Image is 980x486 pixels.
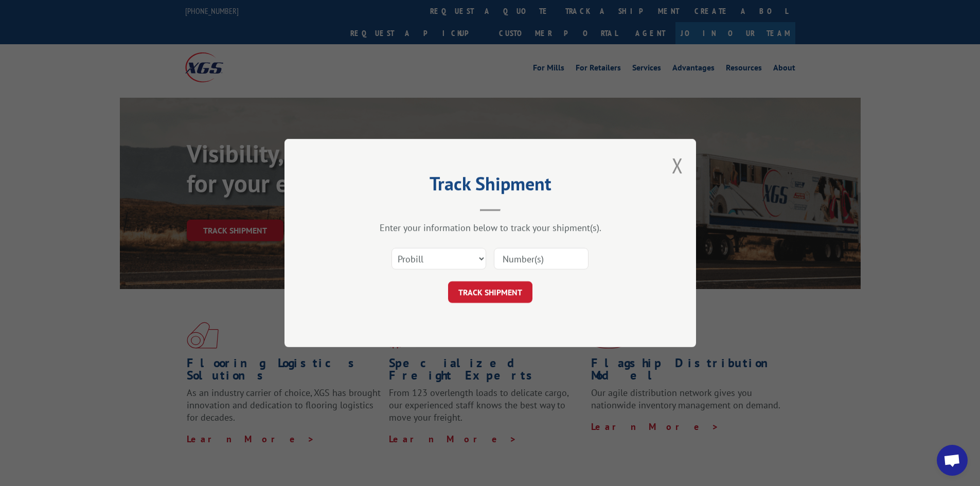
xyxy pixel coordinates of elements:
a: Open chat [937,445,968,476]
h2: Track Shipment [336,176,645,196]
button: Close modal [672,152,683,179]
div: Enter your information below to track your shipment(s). [336,222,645,233]
input: Number(s) [494,248,589,269]
button: TRACK SHIPMENT [448,281,532,303]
